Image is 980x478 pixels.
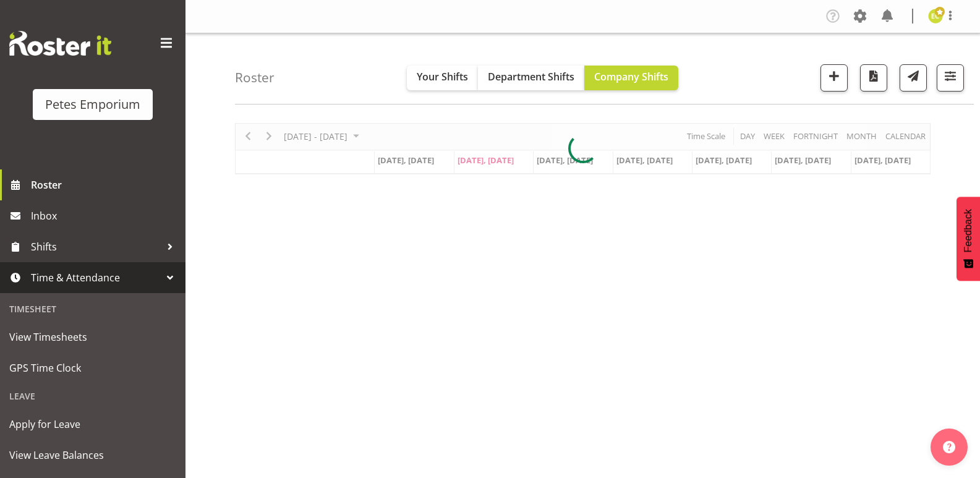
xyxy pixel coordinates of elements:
button: Company Shifts [584,66,678,90]
img: emma-croft7499.jpg [928,9,943,23]
a: View Timesheets [3,322,182,352]
span: Company Shifts [594,70,668,83]
span: Time & Attendance [31,268,161,287]
span: Your Shifts [417,70,468,83]
span: Shifts [31,237,161,256]
span: Feedback [963,209,974,252]
span: Department Shifts [488,70,574,83]
img: Rosterit website logo [9,31,111,56]
span: Apply for Leave [9,415,176,433]
span: Inbox [31,207,179,225]
button: Your Shifts [407,66,478,90]
div: Timesheet [3,296,182,322]
h4: Roster [235,70,275,85]
a: GPS Time Clock [3,352,182,383]
button: Download a PDF of the roster according to the set date range. [860,64,887,92]
span: View Leave Balances [9,446,176,464]
button: Add a new shift [820,64,848,92]
button: Feedback - Show survey [957,197,980,281]
div: Leave [3,383,182,409]
span: Roster [31,176,179,194]
div: Petes Emporium [45,95,140,114]
img: help-xxl-2.png [943,441,955,453]
button: Send a list of all shifts for the selected filtered period to all rostered employees. [900,64,927,92]
span: GPS Time Clock [9,359,176,377]
a: Apply for Leave [3,409,182,440]
button: Department Shifts [478,66,584,90]
span: View Timesheets [9,328,176,346]
a: View Leave Balances [3,440,182,471]
button: Filter Shifts [937,64,964,92]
